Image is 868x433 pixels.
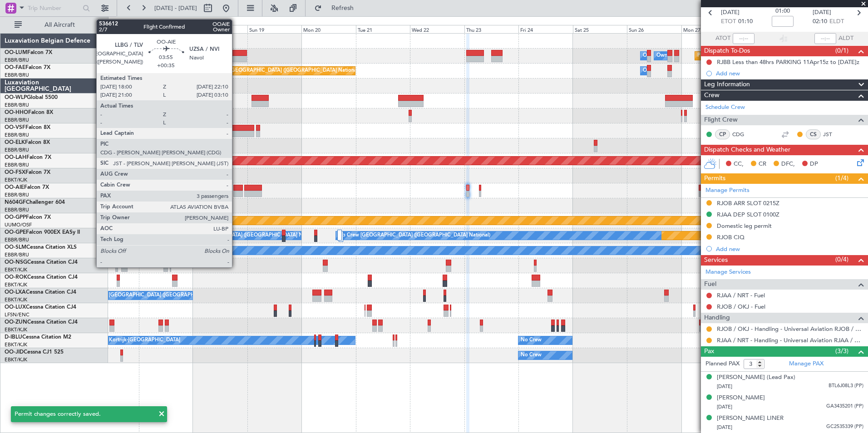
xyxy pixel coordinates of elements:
span: OO-LUX [5,305,26,310]
span: 01:00 [775,7,790,16]
div: Planned Maint Kortrijk-[GEOGRAPHIC_DATA] [697,49,803,63]
span: (3/3) [835,346,848,356]
div: No Crew [GEOGRAPHIC_DATA] ([GEOGRAPHIC_DATA] National) [87,289,239,302]
span: OO-LAH [5,155,26,160]
div: No Crew [521,334,542,347]
div: CS [806,129,821,139]
a: OO-LAHFalcon 7X [5,155,51,160]
a: OO-GPPFalcon 7X [5,215,51,220]
span: OO-JID [5,349,24,355]
a: Schedule Crew [705,103,745,112]
span: 02:10 [813,17,827,26]
a: EBKT/KJK [5,177,27,183]
span: ELDT [829,17,844,26]
span: OO-LXA [5,290,26,295]
div: RJBB Less than 48hrs PARKING 11Apr15z to [DATE]z [717,58,859,66]
a: OO-JIDCessna CJ1 525 [5,349,64,355]
a: N604GFChallenger 604 [5,200,65,205]
a: OO-ZUNCessna Citation CJ4 [5,320,78,325]
span: [DATE] [813,8,831,17]
span: Crew [704,90,720,101]
div: Owner Melsbroek Air Base [643,49,705,63]
input: Trip Number [28,1,80,15]
a: OO-NSGCessna Citation CJ4 [5,260,78,265]
div: RJOB CIQ [717,233,745,241]
div: No Crew [521,349,542,362]
a: Manage Services [705,268,751,277]
a: OO-LXACessna Citation CJ4 [5,290,76,295]
a: OO-SLMCessna Citation XLS [5,245,77,250]
span: Services [704,255,728,266]
span: Leg Information [704,79,750,90]
a: UUMO/OSF [5,221,32,228]
span: OO-ELK [5,140,25,145]
a: EBKT/KJK [5,356,27,363]
a: EBBR/BRU [5,207,29,213]
div: Fri 17 [139,25,193,33]
span: Flight Crew [704,115,738,125]
span: 01:10 [738,17,753,26]
div: Sun 26 [627,25,681,33]
div: [PERSON_NAME] [717,394,765,403]
a: OO-WLPGlobal 5500 [5,95,58,100]
a: CDG [732,130,753,138]
span: Dispatch To-Dos [704,46,750,56]
span: OO-WLP [5,95,27,100]
div: Fri 24 [518,25,573,33]
a: EBBR/BRU [5,72,29,79]
span: Pax [704,346,714,357]
span: [DATE] [717,403,732,410]
a: OO-FAEFalcon 7X [5,65,50,70]
a: EBKT/KJK [5,296,27,303]
a: EBBR/BRU [5,147,29,153]
span: D-IBLU [5,335,22,340]
div: [PERSON_NAME] LINER [717,414,784,423]
div: No Crew Kortrijk-[GEOGRAPHIC_DATA] [87,334,180,347]
span: OO-SLM [5,245,26,250]
div: Wed 22 [410,25,464,33]
div: Owner Melsbroek Air Base [656,49,718,63]
span: CR [759,160,766,169]
a: RJAA / NRT - Fuel [717,291,765,299]
div: Mon 27 [681,25,736,33]
span: Dispatch Checks and Weather [704,145,790,155]
div: No Crew [GEOGRAPHIC_DATA] ([GEOGRAPHIC_DATA] National) [168,229,320,242]
span: (0/4) [835,255,848,264]
div: Owner Melsbroek Air Base [643,64,705,78]
span: Fuel [704,279,716,290]
a: EBKT/KJK [5,281,27,288]
span: OO-ZUN [5,320,27,325]
a: Manage Permits [705,186,750,195]
a: OO-VSFFalcon 8X [5,125,50,130]
a: EBBR/BRU [5,102,29,108]
div: Mon 20 [301,25,356,33]
span: OO-NSG [5,260,27,265]
div: Thu 16 [84,25,139,33]
a: EBBR/BRU [5,192,29,198]
a: OO-AIEFalcon 7X [5,185,49,190]
span: BTL6J08L3 (PP) [829,382,863,390]
div: RJAA DEP SLOT 0100Z [717,211,779,218]
a: D-IBLUCessna Citation M2 [5,335,71,340]
a: EBBR/BRU [5,162,29,168]
span: OO-FSX [5,170,25,175]
span: Refresh [324,5,362,11]
div: [DATE] [110,18,125,26]
span: DFC, [781,160,795,169]
div: Sat 18 [193,25,247,33]
span: ATOT [715,34,730,43]
a: EBKT/KJK [5,266,27,273]
div: Planned Maint [GEOGRAPHIC_DATA] ([GEOGRAPHIC_DATA] National) [195,64,360,78]
span: Handling [704,313,730,323]
span: GA3435201 (PP) [826,403,863,410]
div: Domestic leg permit [717,222,772,230]
div: Permit changes correctly saved. [15,410,153,419]
a: EBBR/BRU [5,57,29,64]
a: RJOB / OKJ - Fuel [717,303,765,310]
a: OO-FSXFalcon 7X [5,170,50,175]
span: Permits [704,173,725,184]
label: Planned PAX [705,359,740,369]
a: RJAA / NRT - Handling - Universal Aviation RJAA / NRT [717,336,863,344]
a: JST [823,130,843,138]
a: EBBR/BRU [5,117,29,123]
